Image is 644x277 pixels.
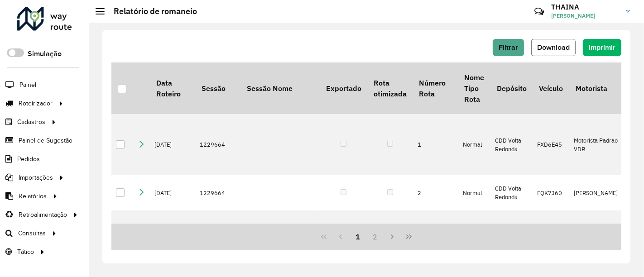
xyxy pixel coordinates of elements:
[240,62,320,114] th: Sessão Nome
[537,43,570,51] span: Download
[490,175,533,210] td: CDD Volta Redonda
[458,175,490,210] td: Normal
[583,39,621,56] button: Imprimir
[533,175,569,210] td: FQK7J60
[569,62,623,114] th: Motorista
[367,62,413,114] th: Rota otimizada
[150,175,195,210] td: [DATE]
[499,43,518,51] span: Filtrar
[589,43,615,51] span: Imprimir
[569,114,623,175] td: Motorista Padrao VDR
[150,114,195,175] td: [DATE]
[349,228,366,245] button: 1
[458,62,490,114] th: Nome Tipo Rota
[569,175,623,210] td: [PERSON_NAME]
[493,39,524,56] button: Filtrar
[531,39,576,56] button: Download
[195,114,240,175] td: 1229664
[490,114,533,175] td: CDD Volta Redonda
[490,62,533,114] th: Depósito
[105,6,197,16] h2: Relatório de romaneio
[19,99,53,108] span: Roteirizador
[529,2,549,21] a: Contato Rápido
[17,154,40,164] span: Pedidos
[533,62,569,114] th: Veículo
[320,62,367,114] th: Exportado
[19,173,53,182] span: Importações
[17,247,34,257] span: Tático
[17,117,45,127] span: Cadastros
[533,114,569,175] td: FXD6E45
[551,3,619,11] h3: THAINA
[413,62,458,114] th: Número Rota
[400,228,418,245] button: Last Page
[551,12,619,20] span: [PERSON_NAME]
[18,229,46,238] span: Consultas
[195,62,240,114] th: Sessão
[19,136,72,145] span: Painel de Sugestão
[366,228,384,245] button: 2
[150,62,195,114] th: Data Roteiro
[413,175,458,210] td: 2
[19,191,47,201] span: Relatórios
[19,80,36,90] span: Painel
[195,175,240,210] td: 1229664
[384,228,401,245] button: Next Page
[413,114,458,175] td: 1
[458,114,490,175] td: Normal
[19,210,67,220] span: Retroalimentação
[28,48,62,59] label: Simulação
